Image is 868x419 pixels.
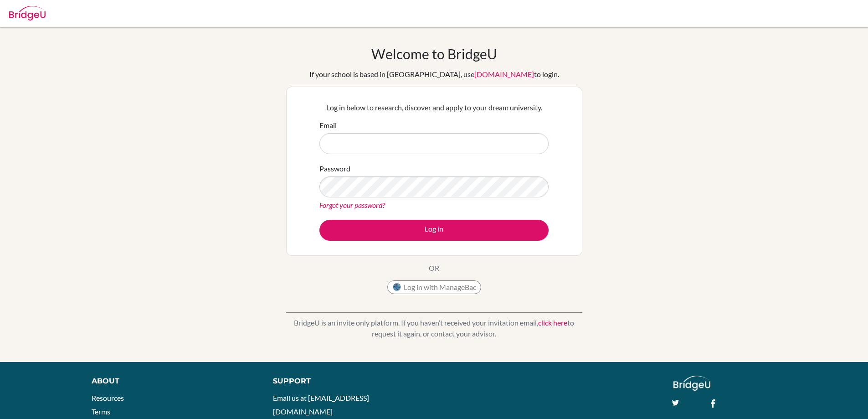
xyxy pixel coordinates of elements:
img: logo_white@2x-f4f0deed5e89b7ecb1c2cc34c3e3d731f90f0f143d5ea2071677605dd97b5244.png [673,376,710,391]
div: If your school is based in [GEOGRAPHIC_DATA], use to login. [309,69,559,80]
a: Terms [92,407,110,416]
p: OR [429,263,439,274]
a: Resources [92,393,124,402]
p: BridgeU is an invite only platform. If you haven’t received your invitation email, to request it ... [286,317,582,339]
div: About [92,376,252,387]
p: Log in below to research, discover and apply to your dream university. [319,102,549,113]
a: [DOMAIN_NAME] [474,70,534,78]
img: Bridge-U [9,6,46,21]
h1: Welcome to BridgeU [371,46,497,62]
button: Log in [319,220,549,241]
a: click here [538,318,567,327]
button: Log in with ManageBac [387,280,481,294]
a: Email us at [EMAIL_ADDRESS][DOMAIN_NAME] [273,393,369,416]
label: Password [319,163,350,174]
div: Support [273,376,423,387]
label: Email [319,120,337,131]
a: Forgot your password? [319,201,385,209]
